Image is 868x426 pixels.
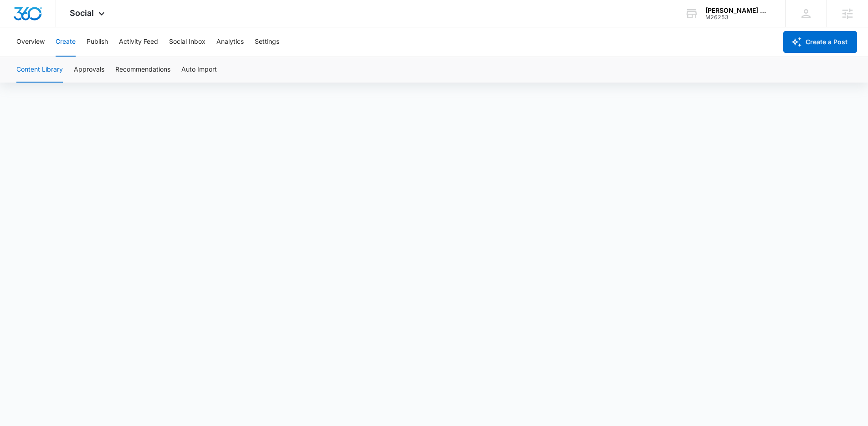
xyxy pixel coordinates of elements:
[705,7,772,14] div: account name
[705,14,772,21] div: account id
[216,27,244,57] button: Analytics
[87,27,108,57] button: Publish
[115,57,170,83] button: Recommendations
[16,27,45,57] button: Overview
[56,27,76,57] button: Create
[181,57,217,83] button: Auto Import
[74,57,104,83] button: Approvals
[70,8,94,18] span: Social
[119,27,158,57] button: Activity Feed
[16,57,63,83] button: Content Library
[255,27,279,57] button: Settings
[169,27,205,57] button: Social Inbox
[783,31,857,53] button: Create a Post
